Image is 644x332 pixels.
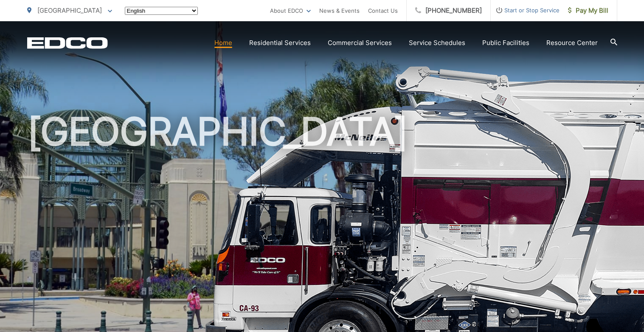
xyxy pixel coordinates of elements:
a: EDCD logo. Return to the homepage. [27,37,108,49]
a: Resource Center [546,38,598,48]
a: Service Schedules [409,38,465,48]
a: Residential Services [249,38,311,48]
a: Home [214,38,232,48]
a: Commercial Services [328,38,392,48]
span: [GEOGRAPHIC_DATA] [37,6,102,14]
span: Pay My Bill [568,6,608,16]
a: Public Facilities [482,38,529,48]
a: About EDCO [270,6,311,16]
a: News & Events [319,6,360,16]
a: Contact Us [368,6,398,16]
select: Select a language [125,7,198,15]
